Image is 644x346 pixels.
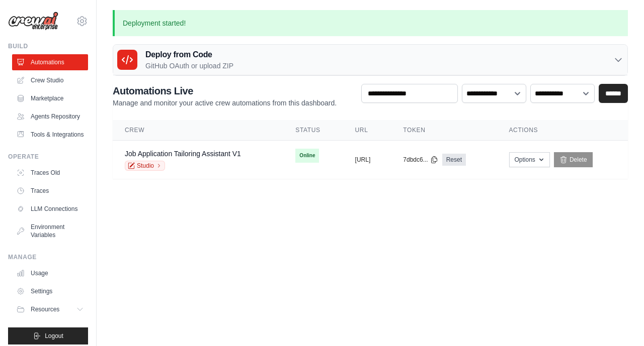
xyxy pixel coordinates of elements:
div: Manage [8,253,88,261]
p: Manage and monitor your active crew automations from this dashboard. [113,98,337,108]
a: Reset [442,154,466,166]
h3: Deploy from Code [145,49,233,61]
th: Status [283,120,343,141]
a: Crew Studio [12,72,88,88]
a: Delete [554,152,593,167]
div: Build [8,42,88,50]
th: URL [343,120,391,141]
a: Job Application Tailoring Assistant V1 [125,150,241,158]
a: Tools & Integrations [12,127,88,143]
a: Agents Repository [12,108,88,125]
a: Traces Old [12,165,88,181]
span: Resources [31,305,59,313]
th: Crew [113,120,283,141]
button: Options [509,152,550,167]
h2: Automations Live [113,84,337,98]
a: Usage [12,265,88,281]
p: Deployment started! [113,10,628,36]
a: Automations [12,54,88,70]
p: GitHub OAuth or upload ZIP [145,61,233,71]
a: Environment Variables [12,219,88,243]
button: Resources [12,301,88,317]
a: Traces [12,183,88,199]
span: Logout [45,332,63,340]
a: Marketplace [12,90,88,106]
a: LLM Connections [12,201,88,217]
div: Operate [8,153,88,161]
span: Online [295,149,319,163]
img: Logo [8,12,58,31]
th: Actions [497,120,628,141]
a: Studio [125,161,165,171]
button: 7dbdc6... [403,156,438,164]
th: Token [391,120,497,141]
button: Logout [8,327,88,344]
a: Settings [12,283,88,299]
